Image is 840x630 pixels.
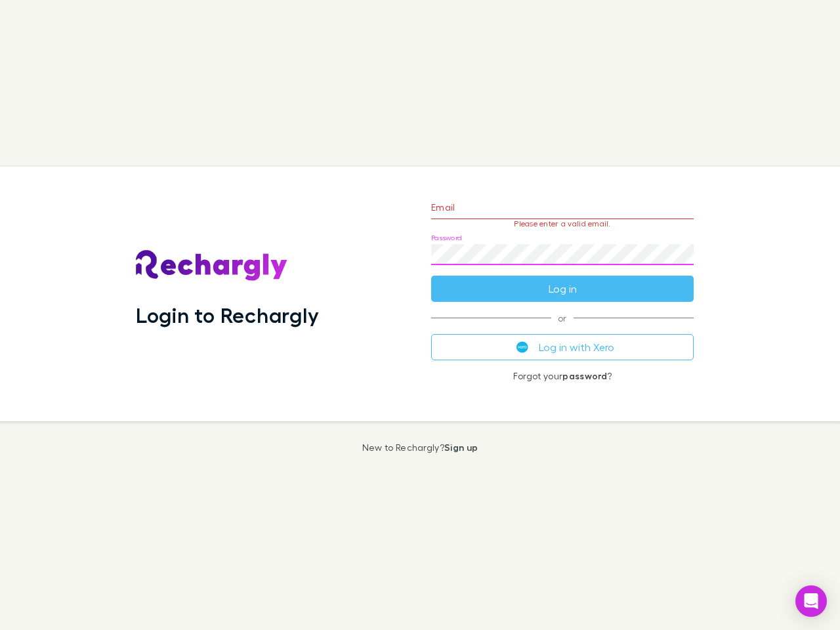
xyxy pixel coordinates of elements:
[795,585,827,617] div: Open Intercom Messenger
[136,250,288,282] img: Rechargly's Logo
[362,442,478,453] p: New to Rechargly?
[431,276,694,302] button: Log in
[431,334,694,360] button: Log in with Xero
[431,318,694,318] span: or
[431,219,694,228] p: Please enter a valid email.
[136,303,319,327] h1: Login to Rechargly
[562,370,607,381] a: password
[516,341,528,353] img: Xero's logo
[431,233,462,243] label: Password
[431,371,694,381] p: Forgot your ?
[444,442,478,453] a: Sign up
